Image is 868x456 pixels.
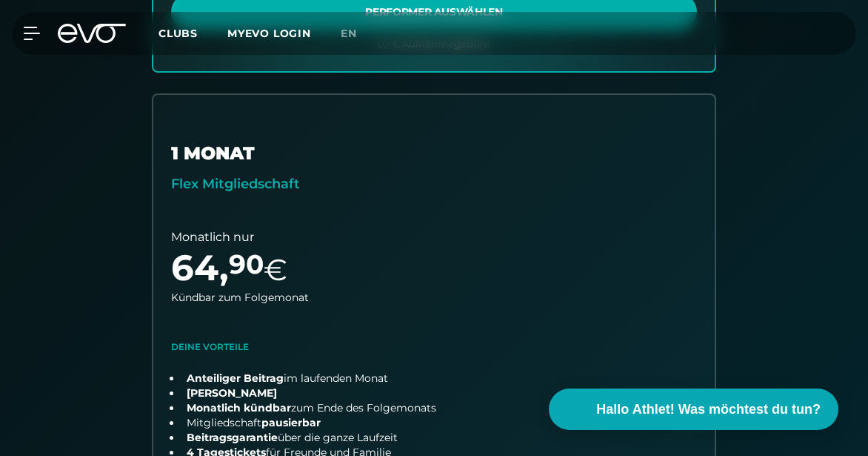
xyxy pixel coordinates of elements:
button: Hallo Athlet! Was möchtest du tun? [549,389,838,430]
span: en [341,27,357,40]
a: en [341,25,375,42]
a: MYEVO LOGIN [227,27,311,40]
span: Clubs [158,27,198,40]
a: Clubs [158,26,227,40]
span: Hallo Athlet! Was möchtest du tun? [596,400,821,420]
